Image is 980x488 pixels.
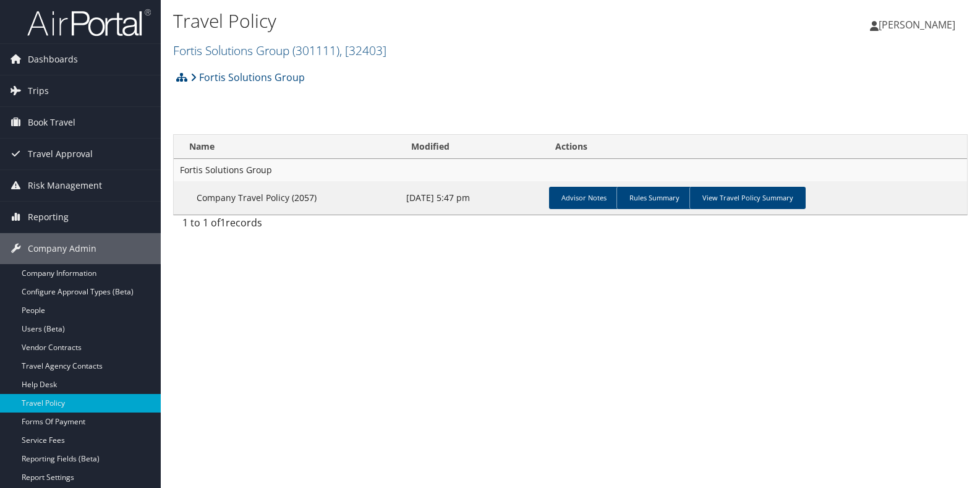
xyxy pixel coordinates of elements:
img: airportal-logo.png [27,8,151,37]
span: Dashboards [28,44,78,75]
td: [DATE] 5:47 pm [400,181,544,215]
span: [PERSON_NAME] [879,18,955,32]
span: Risk Management [28,170,102,201]
div: 1 to 1 of records [182,215,362,236]
a: Rules Summary [616,187,692,209]
span: 1 [220,216,226,229]
span: Company Admin [28,233,96,264]
th: Modified: activate to sort column ascending [400,135,544,159]
a: [PERSON_NAME] [870,6,968,43]
a: Fortis Solutions Group [173,42,386,59]
span: Travel Approval [28,139,93,169]
h1: Travel Policy [173,8,703,34]
a: View Travel Policy Summary [689,187,806,209]
th: Name: activate to sort column ascending [174,135,400,159]
span: Book Travel [28,107,75,138]
td: Company Travel Policy (2057) [174,181,400,215]
th: Actions [544,135,967,159]
a: Fortis Solutions Group [190,65,305,90]
span: , [ 32403 ] [339,42,386,59]
a: Advisor Notes [549,187,619,209]
span: ( 301111 ) [292,42,339,59]
span: Reporting [28,202,69,233]
td: Fortis Solutions Group [174,159,967,181]
span: Trips [28,75,49,106]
